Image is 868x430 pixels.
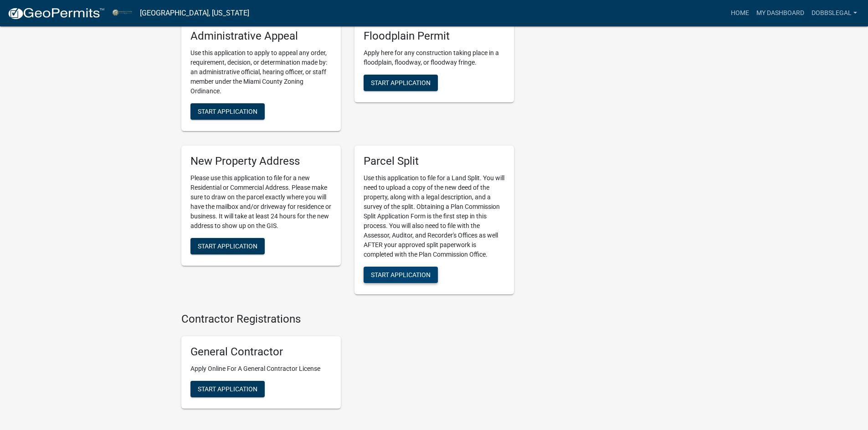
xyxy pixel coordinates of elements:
[198,107,257,115] span: Start Application
[753,5,808,22] a: My Dashboard
[198,242,257,249] span: Start Application
[190,345,332,359] h5: General Contractor
[364,155,505,168] h5: Parcel Split
[727,5,753,22] a: Home
[190,364,332,374] p: Apply Online For A General Contractor License
[371,79,431,86] span: Start Application
[190,103,265,120] button: Start Application
[190,381,265,397] button: Start Application
[190,30,332,43] h5: Administrative Appeal
[198,385,257,393] span: Start Application
[140,5,249,21] a: [GEOGRAPHIC_DATA], [US_STATE]
[181,313,514,326] h4: Contractor Registrations
[190,155,332,168] h5: New Property Address
[112,7,133,19] img: Miami County, Indiana
[808,5,861,22] a: Dobbslegal
[190,238,265,254] button: Start Application
[190,173,332,231] p: Please use this application to file for a new Residential or Commercial Address. Please make sure...
[364,48,505,67] p: Apply here for any construction taking place in a floodplain, floodway, or floodway fringe.
[364,75,438,91] button: Start Application
[371,271,431,278] span: Start Application
[190,48,332,96] p: Use this application to apply to appeal any order, requirement, decision, or determination made b...
[364,173,505,259] p: Use this application to file for a Land Split. You will need to upload a copy of the new deed of ...
[364,30,505,43] h5: Floodplain Permit
[364,267,438,283] button: Start Application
